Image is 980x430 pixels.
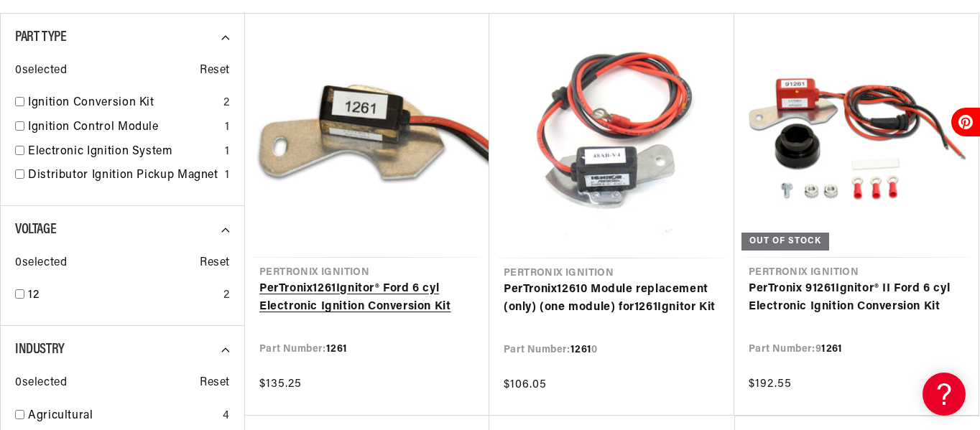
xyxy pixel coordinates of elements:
[223,407,230,426] div: 4
[15,223,56,237] span: Voltage
[15,374,67,393] span: 0 selected
[15,30,66,45] span: Part Type
[223,94,230,113] div: 2
[200,62,230,80] span: Reset
[28,407,217,426] a: Agricultural
[223,286,230,305] div: 2
[28,94,218,113] a: Ignition Conversion Kit
[28,118,219,137] a: Ignition Control Module
[504,281,720,317] a: PerTronix12610 Module replacement (only) (one module) for1261Ignitor Kit
[225,167,230,185] div: 1
[749,280,964,317] a: PerTronix 91261Ignitor® II Ford 6 cyl Electronic Ignition Conversion Kit
[259,280,475,317] a: PerTronix1261Ignitor® Ford 6 cyl Electronic Ignition Conversion Kit
[15,62,67,80] span: 0 selected
[28,143,219,162] a: Electronic Ignition System
[200,374,230,393] span: Reset
[225,143,230,162] div: 1
[200,254,230,273] span: Reset
[225,118,230,137] div: 1
[28,286,218,305] a: 12
[15,342,65,357] span: Industry
[28,167,219,185] a: Distributor Ignition Pickup Magnet
[15,254,67,273] span: 0 selected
